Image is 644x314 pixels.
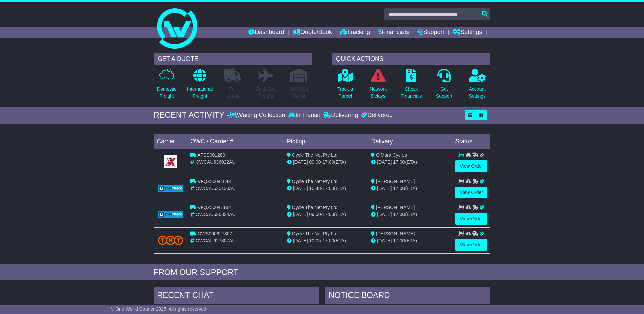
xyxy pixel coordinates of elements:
[256,86,276,100] p: Air & Sea Freight
[198,231,232,236] span: OWS000627307
[154,110,229,120] div: RECENT ACTIVITY -
[371,211,449,218] div: (ETA)
[337,68,353,104] a: Track aParcel
[371,237,449,244] div: (ETA)
[158,211,183,218] img: GetCarrierServiceLogo
[309,186,321,191] span: 10:48
[325,287,490,305] div: NOTICE BOARD
[186,68,213,104] a: InternationalFreight
[322,238,334,243] span: 17:00
[393,186,405,191] span: 17:00
[158,185,183,192] img: GetCarrierServiceLogo
[322,159,334,165] span: 17:00
[393,238,405,243] span: 17:00
[287,211,366,218] div: - (ETA)
[368,134,452,149] td: Delivery
[196,212,236,217] span: OWCAU626824AU
[376,205,415,210] span: [PERSON_NAME]
[376,152,407,158] span: O'Mara Cycles
[196,159,236,165] span: OWCAU636022AU
[187,86,213,100] p: International Freight
[293,186,308,191] span: [DATE]
[401,86,422,100] p: Check Financials
[248,27,284,38] a: Dashboard
[322,186,334,191] span: 17:00
[111,306,208,312] span: © One World Courier 2025. All rights reserved.
[293,212,308,217] span: [DATE]
[287,185,366,192] div: - (ETA)
[377,212,392,217] span: [DATE]
[377,159,392,165] span: [DATE]
[287,112,322,119] div: In Transit
[371,159,449,166] div: (ETA)
[371,185,449,192] div: (ETA)
[469,86,486,100] p: Account Settings
[322,212,334,217] span: 17:00
[369,68,387,104] a: NetworkDelays
[376,179,415,184] span: [PERSON_NAME]
[455,213,487,225] a: View Order
[284,134,368,149] td: Pickup
[157,86,176,100] p: Domestic Freight
[400,68,422,104] a: CheckFinancials
[287,237,366,244] div: - (ETA)
[154,134,187,149] td: Carrier
[154,287,319,305] div: RECENT CHAT
[292,27,332,38] a: Quote/Book
[417,27,444,38] a: Support
[309,159,321,165] span: 09:00
[292,231,338,236] span: Cycle The Net Pty Ltd
[309,212,321,217] span: 09:00
[198,205,231,210] span: VFQZ50041182
[197,152,225,158] span: AFSS001280
[158,236,183,245] img: TNT_Domestic.png
[377,238,392,243] span: [DATE]
[157,68,177,104] a: DomesticFreight
[337,86,353,100] p: Track a Parcel
[198,179,231,184] span: VFQZ50041843
[452,27,482,38] a: Settings
[393,212,405,217] span: 17:00
[224,86,241,100] p: Full Loads
[164,155,177,168] img: GetCarrierServiceLogo
[378,27,409,38] a: Financials
[292,205,338,210] span: Cycle The Net Pty Ltd
[469,68,486,104] a: AccountSettings
[290,86,308,100] p: Air / Sea Depot
[287,159,366,166] div: - (ETA)
[292,179,338,184] span: Cycle The Net Pty Ltd
[154,268,490,277] div: FROM OUR SUPPORT
[393,159,405,165] span: 17:00
[455,187,487,198] a: View Order
[455,239,487,251] a: View Order
[436,68,453,104] a: GetSupport
[187,134,284,149] td: OWC / Carrier #
[293,238,308,243] span: [DATE]
[322,112,360,119] div: Delivering
[229,112,287,119] div: Waiting Collection
[292,152,338,158] span: Cycle The Net Pty Ltd
[455,160,487,172] a: View Order
[293,159,308,165] span: [DATE]
[360,112,393,119] div: Delivered
[332,53,490,65] div: QUICK ACTIONS
[196,238,236,243] span: OWCAU627307AU
[370,86,387,100] p: Network Delays
[340,27,370,38] a: Tracking
[309,238,321,243] span: 10:05
[377,186,392,191] span: [DATE]
[452,134,490,149] td: Status
[436,86,452,100] p: Get Support
[376,231,415,236] span: [PERSON_NAME]
[196,186,236,191] span: OWCAU630130AU
[154,53,312,65] div: GET A QUOTE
